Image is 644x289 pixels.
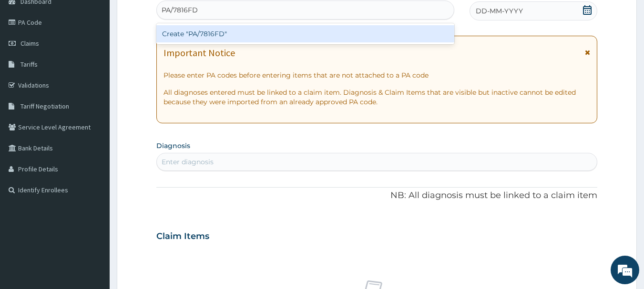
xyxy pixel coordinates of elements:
[5,190,182,223] textarea: Type your message and hit 'Enter'
[156,5,179,28] div: Minimize live chat window
[50,53,160,66] div: Chat with us now
[20,102,69,110] span: Tariff Negotiation
[156,189,598,202] p: NB: All diagnosis must be linked to a claim item
[164,70,591,80] p: Please enter PA codes before entering items that are not attached to a PA code
[156,141,190,150] label: Diagnosis
[476,6,523,16] span: DD-MM-YYYY
[55,85,132,181] span: We're online!
[20,60,38,69] span: Tariffs
[156,25,455,42] div: Create "PA/7816FD"
[162,157,214,167] div: Enter diagnosis
[18,48,39,71] img: d_794563401_company_1708531726252_794563401
[164,48,235,58] h1: Important Notice
[156,231,209,242] h3: Claim Items
[164,88,591,107] p: All diagnoses entered must be linked to a claim item. Diagnosis & Claim Items that are visible bu...
[20,39,39,48] span: Claims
